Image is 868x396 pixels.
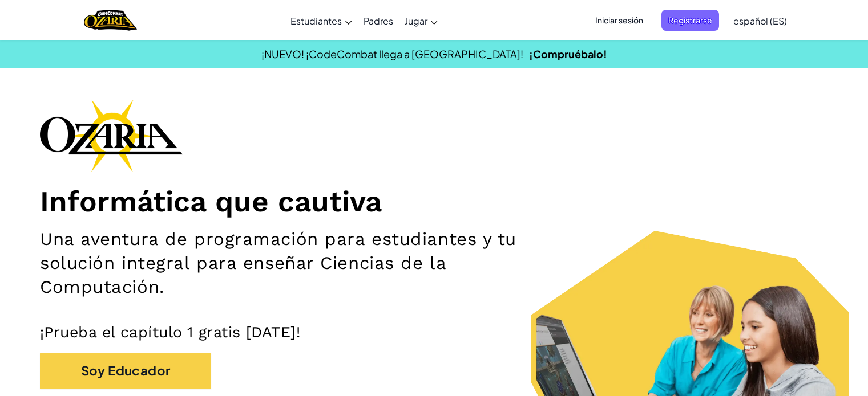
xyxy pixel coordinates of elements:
[733,15,787,27] span: español (ES)
[529,47,607,60] a: ¡Compruébalo!
[40,99,183,172] img: Ozaria branding logo
[728,5,793,36] a: español (ES)
[290,15,342,27] span: Estudiantes
[84,9,137,32] a: Ozaria by CodeCombat logo
[588,10,650,31] button: Iniciar sesión
[661,10,719,31] button: Registrarse
[261,47,523,60] span: ¡NUEVO! ¡CodeCombat llega a [GEOGRAPHIC_DATA]!
[40,322,828,341] p: ¡Prueba el capítulo 1 gratis [DATE]!
[358,5,399,36] a: Padres
[40,183,828,219] h1: Informática que cautiva
[285,5,358,36] a: Estudiantes
[40,353,211,389] button: Soy Educador
[40,227,568,300] h2: Una aventura de programación para estudiantes y tu solución integral para enseñar Ciencias de la ...
[399,5,443,36] a: Jugar
[84,9,137,32] img: Home
[405,15,427,27] span: Jugar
